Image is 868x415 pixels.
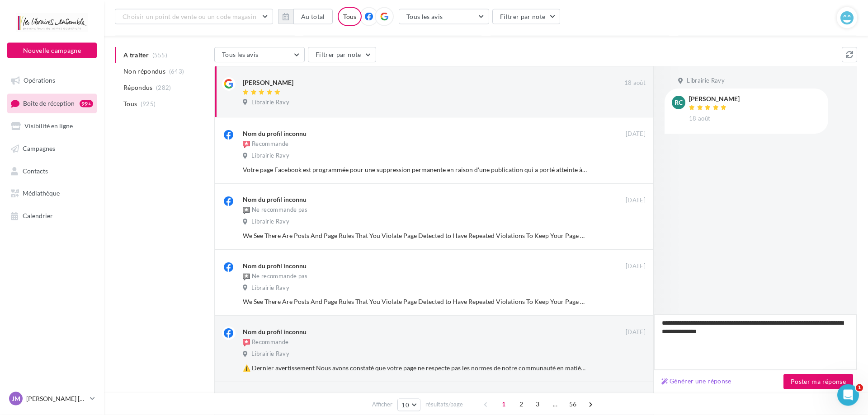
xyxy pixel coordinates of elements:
div: We See There Are Posts And Page Rules That You Violate Page Detected to Have Repeated Violations ... [243,231,587,240]
div: Nom du profil inconnu [243,195,307,204]
button: Nouvelle campagne [7,43,97,58]
button: Générer une réponse [658,376,735,387]
button: Filtrer par note [308,47,376,62]
div: Nom du profil inconnu [243,129,307,138]
span: [DATE] [626,262,646,270]
span: JM [12,394,20,403]
span: Librairie Ravy [251,98,289,107]
div: [PERSON_NAME] [243,78,293,87]
button: Filtrer par note [492,9,561,24]
img: not-recommended.png [243,273,250,280]
span: 56 [566,397,580,411]
button: Au total [278,9,333,24]
button: Au total [293,9,333,24]
span: Librairie Ravy [251,152,289,160]
span: Tous les avis [406,13,443,20]
span: 18 août [689,115,710,123]
span: (925) [141,100,156,107]
a: Campagnes [5,140,99,159]
button: 10 [397,399,420,411]
span: Librairie Ravy [687,77,725,85]
span: Choisir un point de vente ou un code magasin [123,13,256,20]
span: Non répondus [123,67,165,76]
div: ⚠️ Dernier avertissement Nous avons constaté que votre page ne respecte pas les normes de notre c... [243,364,587,373]
span: [DATE] [626,130,646,138]
span: [DATE] [626,328,646,336]
span: Boîte de réception [23,99,75,107]
span: Calendrier [23,212,53,220]
a: JM [PERSON_NAME] [PERSON_NAME] [7,390,97,407]
span: Afficher [372,400,392,409]
span: Librairie Ravy [251,218,289,226]
div: 99+ [80,100,93,107]
div: Ne recommande pas [243,272,308,281]
span: 2 [514,397,528,411]
div: Tous [338,7,362,26]
span: (643) [169,68,184,75]
a: Opérations [5,71,99,90]
span: 1 [496,397,511,411]
a: Contacts [5,162,99,181]
span: 1 [856,384,863,392]
span: 18 août [624,79,646,87]
div: [PERSON_NAME] [689,96,740,102]
button: Poster ma réponse [783,374,853,389]
span: (282) [156,84,171,91]
a: Médiathèque [5,184,99,203]
span: ... [548,397,562,411]
span: Opérations [24,77,55,84]
span: Tous les avis [222,51,259,58]
button: Tous les avis [214,47,305,62]
p: [PERSON_NAME] [PERSON_NAME] [26,394,86,403]
a: Calendrier [5,207,99,226]
div: Nom du profil inconnu [243,261,307,270]
a: Boîte de réception99+ [5,94,99,113]
div: Ne recommande pas [243,206,308,215]
span: 3 [530,397,545,411]
span: Librairie Ravy [251,350,289,358]
div: Votre page Facebook est programmée pour une suppression permanente en raison d'une publication qu... [243,165,587,174]
span: Visibilité en ligne [24,122,73,130]
button: Choisir un point de vente ou un code magasin [115,9,273,24]
div: Recommande [243,140,288,149]
span: Librairie Ravy [251,284,289,292]
span: résultats/page [425,400,463,409]
div: Nom du profil inconnu [243,327,307,336]
img: recommended.png [243,141,250,148]
div: Recommande [243,338,288,347]
span: Contacts [23,167,48,175]
img: recommended.png [243,339,250,346]
span: Répondus [123,83,153,92]
span: [DATE] [626,196,646,205]
span: Médiathèque [23,190,60,197]
a: Visibilité en ligne [5,117,99,136]
span: Tous [123,99,137,108]
span: RC [675,98,683,107]
span: Campagnes [23,145,55,153]
span: 10 [401,401,409,409]
img: not-recommended.png [243,207,250,214]
div: We See There Are Posts And Page Rules That You Violate Page Detected to Have Repeated Violations ... [243,297,587,306]
button: Tous les avis [399,9,489,24]
iframe: Intercom live chat [837,384,859,406]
